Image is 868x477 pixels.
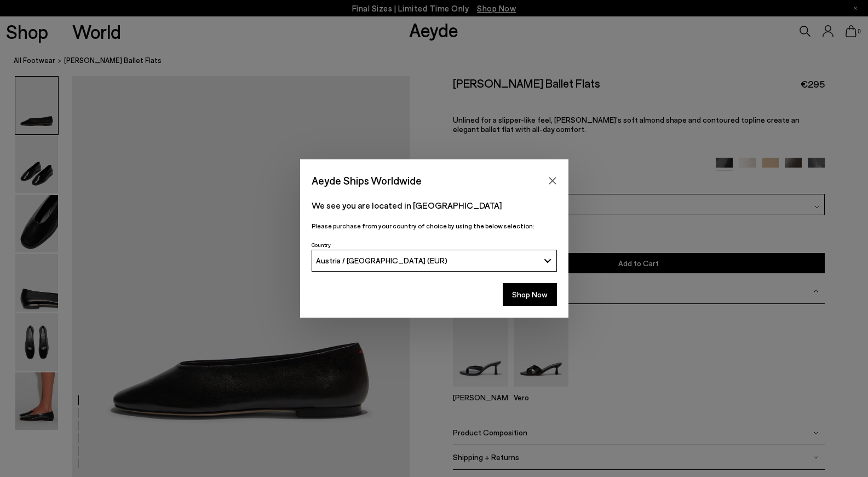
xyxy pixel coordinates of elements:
span: Austria / [GEOGRAPHIC_DATA] (EUR) [316,256,447,265]
button: Close [544,173,561,189]
button: Shop Now [503,283,557,306]
span: Country [312,242,331,248]
span: Aeyde Ships Worldwide [312,171,422,190]
p: Please purchase from your country of choice by using the below selection: [312,221,557,231]
p: We see you are located in [GEOGRAPHIC_DATA] [312,199,557,212]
